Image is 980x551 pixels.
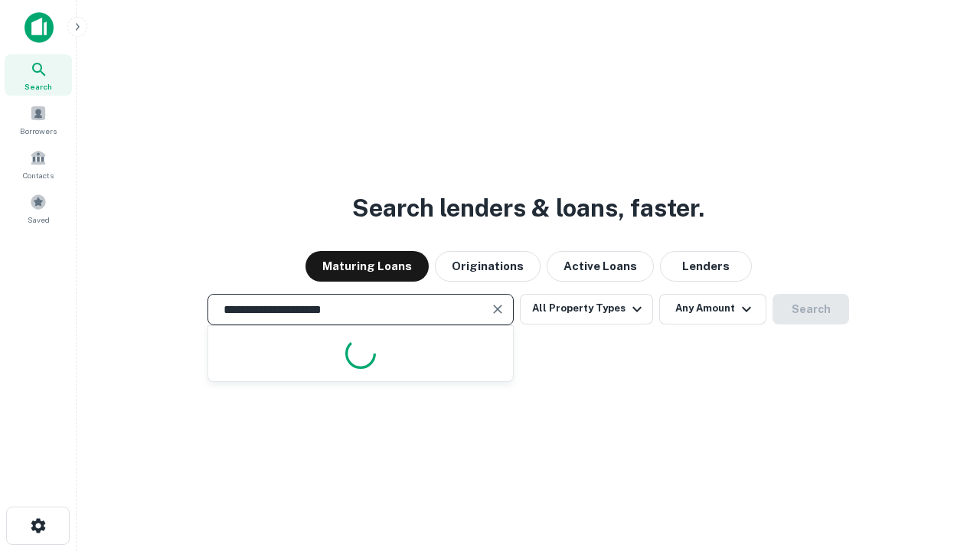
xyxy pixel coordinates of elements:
[24,12,54,43] img: capitalize-icon.png
[5,143,72,184] a: Contacts
[23,169,54,181] span: Contacts
[435,251,541,282] button: Originations
[20,125,57,137] span: Borrowers
[903,429,980,502] iframe: Chat Widget
[28,214,50,226] span: Saved
[305,251,429,282] button: Maturing Loans
[520,294,653,324] button: All Property Types
[487,298,508,320] button: Clear
[547,251,654,282] button: Active Loans
[5,187,72,229] a: Saved
[24,80,52,93] span: Search
[659,294,766,324] button: Any Amount
[352,190,704,227] h3: Search lenders & loans, faster.
[660,251,752,282] button: Lenders
[5,54,72,96] a: Search
[5,99,72,140] a: Borrowers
